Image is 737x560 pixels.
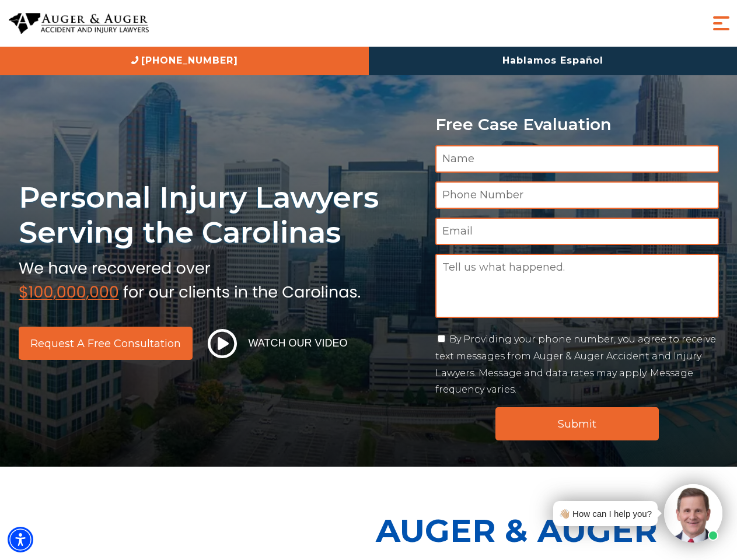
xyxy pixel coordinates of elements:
[30,338,181,349] span: Request a Free Consultation
[8,527,33,552] div: Accessibility Menu
[435,334,716,395] label: By Providing your phone number, you agree to receive text messages from Auger & Auger Accident an...
[435,145,719,173] input: Name
[204,328,351,359] button: Watch Our Video
[710,12,733,35] button: Menu
[435,116,719,134] p: Free Case Evaluation
[19,256,361,300] img: sub text
[664,484,722,542] img: Intaker widget Avatar
[19,327,193,360] a: Request a Free Consultation
[9,13,149,34] img: Auger & Auger Accident and Injury Lawyers Logo
[376,502,731,559] p: Auger & Auger
[435,218,719,245] input: Email
[435,181,719,209] input: Phone Number
[495,407,659,440] input: Submit
[19,180,421,250] h1: Personal Injury Lawyers Serving the Carolinas
[559,506,652,521] div: 👋🏼 How can I help you?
